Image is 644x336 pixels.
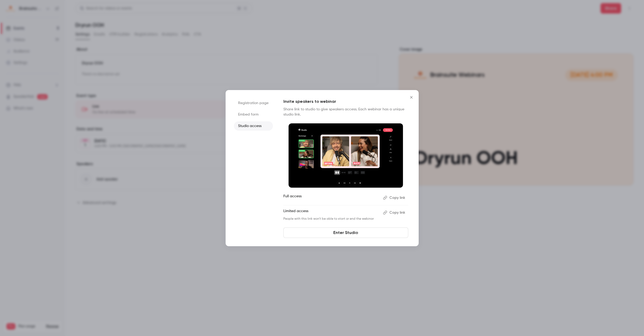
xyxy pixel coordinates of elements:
[283,227,408,238] a: Enter Studio
[283,194,379,202] p: Full access
[234,121,273,131] li: Studio access
[283,217,379,221] p: People with this link won't be able to start or end the webinar
[234,98,273,108] li: Registration page
[289,123,403,188] img: Invite speakers to webinar
[406,92,417,103] button: Close
[381,194,408,202] button: Copy link
[381,208,408,217] button: Copy link
[234,110,273,119] li: Embed form
[283,208,379,217] p: Limited access
[283,98,408,105] p: Invite speakers to webinar
[283,107,408,117] p: Share link to studio to give speakers access. Each webinar has a unique studio link.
